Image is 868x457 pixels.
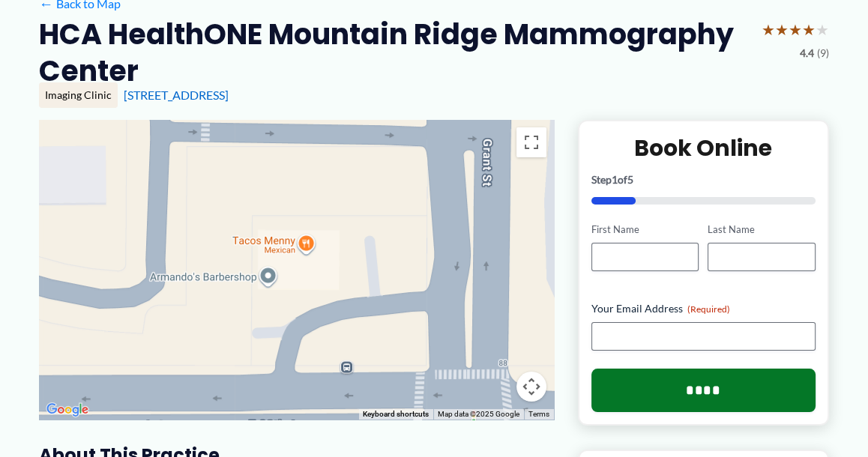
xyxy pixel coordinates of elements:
span: ★ [802,16,816,43]
label: Last Name [708,223,816,237]
span: (Required) [687,303,730,315]
span: ★ [816,16,829,43]
div: Imaging Clinic [39,82,118,108]
span: 4.4 [800,43,814,63]
label: First Name [591,223,699,237]
label: Your Email Address [591,301,816,316]
button: Toggle fullscreen view [516,127,546,157]
span: Map data ©2025 Google [438,410,519,418]
span: ★ [775,16,789,43]
span: ★ [762,16,775,43]
a: [STREET_ADDRESS] [124,88,229,102]
p: Step of [591,175,816,185]
button: Keyboard shortcuts [363,409,429,420]
img: Google [43,400,92,420]
span: 1 [612,173,618,186]
h2: Book Online [591,133,816,163]
span: ★ [789,16,802,43]
a: Open this area in Google Maps (opens a new window) [43,400,92,420]
button: Map camera controls [516,372,546,402]
a: Terms (opens in new tab) [528,410,549,418]
h2: HCA HealthONE Mountain Ridge Mammography Center [39,16,750,90]
span: (9) [817,43,829,63]
span: 5 [627,173,633,186]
